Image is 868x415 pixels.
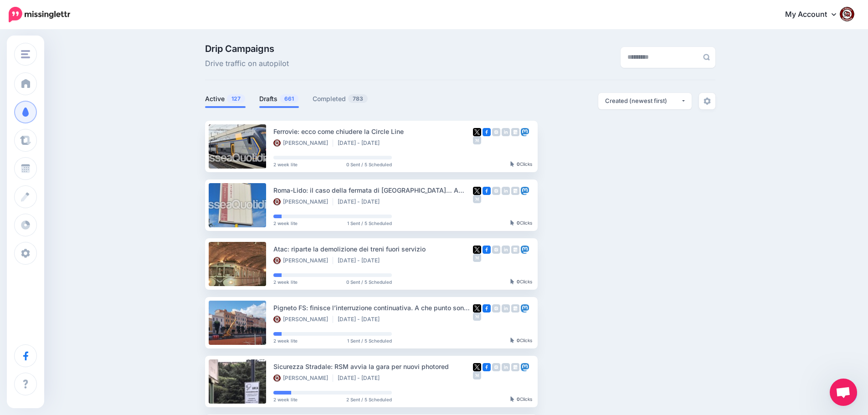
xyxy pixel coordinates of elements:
img: mastodon-square.png [521,187,529,195]
img: twitter-square.png [473,363,481,371]
div: Roma-Lido: il caso della fermata di [GEOGRAPHIC_DATA]… A metà [273,185,473,195]
img: facebook-square.png [483,128,491,136]
img: mastodon-square.png [521,128,529,136]
button: Created (newest first) [598,93,692,109]
div: Clicks [510,220,532,226]
img: mastodon-square.png [521,246,529,254]
span: 127 [227,94,245,103]
span: 2 week lite [273,397,298,402]
img: facebook-square.png [483,363,491,371]
div: Aprire la chat [830,379,857,406]
img: facebook-square.png [483,246,491,254]
img: medium-grey-square.png [473,195,481,203]
span: 2 week lite [273,280,298,284]
img: menu.png [21,50,30,58]
img: linkedin-grey-square.png [502,246,510,254]
li: [DATE] - [DATE] [338,257,384,264]
img: google_business-grey-square.png [511,304,519,313]
li: [PERSON_NAME] [273,316,333,323]
div: Pigneto FS: finisce l’interruzione continuativa. A che punto sono i lavori [273,302,473,313]
span: Drive traffic on autopilot [205,58,289,70]
img: instagram-grey-square.png [492,187,500,195]
li: [DATE] - [DATE] [338,139,384,147]
img: google_business-grey-square.png [511,128,519,136]
div: Atac: riparte la demolizione dei treni fuori servizio [273,244,473,254]
img: settings-grey.png [704,97,711,105]
b: 0 [517,161,520,167]
span: 2 Sent / 5 Scheduled [346,397,392,402]
img: pointer-grey-darker.png [510,396,514,402]
span: 783 [348,94,368,103]
img: instagram-grey-square.png [492,363,500,371]
li: [PERSON_NAME] [273,139,333,147]
li: [DATE] - [DATE] [338,374,384,382]
div: Clicks [510,338,532,343]
img: instagram-grey-square.png [492,304,500,313]
div: Clicks [510,397,532,402]
span: Drip Campaigns [205,44,289,53]
img: linkedin-grey-square.png [502,128,510,136]
img: pointer-grey-darker.png [510,279,514,284]
b: 0 [517,396,520,402]
span: 0 Sent / 5 Scheduled [346,162,392,167]
img: pointer-grey-darker.png [510,161,514,167]
img: mastodon-square.png [521,304,529,313]
img: linkedin-grey-square.png [502,363,510,371]
span: 1 Sent / 5 Scheduled [347,221,392,225]
img: Missinglettr [9,7,70,22]
img: google_business-grey-square.png [511,363,519,371]
li: [PERSON_NAME] [273,257,333,264]
img: google_business-grey-square.png [511,246,519,254]
img: facebook-square.png [483,304,491,313]
span: 0 Sent / 5 Scheduled [346,280,392,284]
img: twitter-square.png [473,246,481,254]
b: 0 [517,338,520,343]
img: medium-grey-square.png [473,313,481,321]
img: medium-grey-square.png [473,254,481,262]
div: Clicks [510,279,532,285]
img: linkedin-grey-square.png [502,304,510,313]
img: search-grey-6.png [703,54,710,61]
div: Clicks [510,162,532,167]
img: pointer-grey-darker.png [510,220,514,225]
img: twitter-square.png [473,128,481,136]
a: Drafts661 [259,93,299,104]
span: 2 week lite [273,338,298,343]
img: twitter-square.png [473,304,481,313]
a: Active127 [205,93,246,104]
img: medium-grey-square.png [473,136,481,144]
li: [PERSON_NAME] [273,198,333,205]
span: 1 Sent / 5 Scheduled [347,338,392,343]
img: instagram-grey-square.png [492,246,500,254]
img: mastodon-square.png [521,363,529,371]
span: 2 week lite [273,162,298,167]
li: [PERSON_NAME] [273,374,333,382]
img: facebook-square.png [483,187,491,195]
b: 0 [517,279,520,284]
img: pointer-grey-darker.png [510,338,514,343]
li: [DATE] - [DATE] [338,316,384,323]
b: 0 [517,220,520,225]
img: medium-grey-square.png [473,371,481,379]
a: Completed783 [313,93,368,104]
img: google_business-grey-square.png [511,187,519,195]
span: 661 [280,94,298,103]
li: [DATE] - [DATE] [338,198,384,205]
a: My Account [776,4,854,26]
div: Sicurezza Stradale: RSM avvia la gara per nuovi photored [273,361,473,372]
div: Created (newest first) [605,97,681,105]
img: twitter-square.png [473,187,481,195]
img: instagram-grey-square.png [492,128,500,136]
span: 2 week lite [273,221,298,225]
div: Ferrovie: ecco come chiudere la Circle Line [273,126,473,137]
img: linkedin-grey-square.png [502,187,510,195]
